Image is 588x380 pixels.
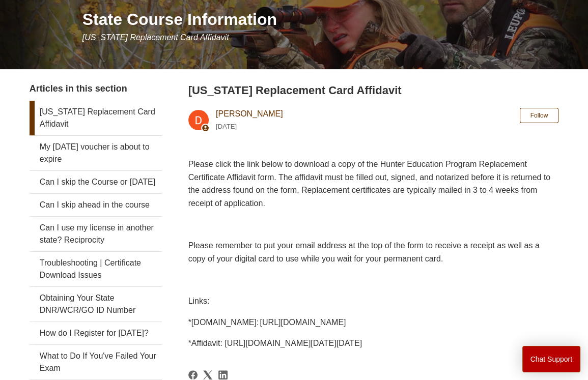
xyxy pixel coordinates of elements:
[188,160,551,208] span: Please click the link below to download a copy of the Hunter Education Program Replacement Certif...
[30,345,162,379] a: What to Do If You've Failed Your Exam
[30,136,162,170] a: My [DATE] voucher is about to expire
[188,82,559,99] h2: Pennsylvania Replacement Card Affidavit
[188,370,198,379] a: Facebook
[30,287,162,321] a: Obtaining Your State DNR/WCR/GO ID Number
[82,7,559,32] h1: State Course Information
[216,123,237,130] time: 02/12/2024, 18:11
[188,297,210,305] span: Links:
[30,101,162,135] a: [US_STATE] Replacement Card Affidavit
[218,370,228,379] a: LinkedIn
[522,346,581,372] button: Chat Support
[188,241,540,263] span: Please remember to put your email address at the top of the form to receive a receipt as well as ...
[520,108,559,123] button: Follow Article
[216,109,283,118] a: [PERSON_NAME]
[203,370,212,379] svg: Share this page on X Corp
[203,370,212,379] a: X Corp
[30,252,162,286] a: Troubleshooting | Certificate Download Issues
[30,322,162,344] a: How do I Register for [DATE]?
[188,318,346,327] span: *[DOMAIN_NAME]: [URL][DOMAIN_NAME]
[30,217,162,251] a: Can I use my license in another state? Reciprocity
[188,339,362,347] span: *Affidavit: [URL][DOMAIN_NAME][DATE][DATE]
[188,370,198,379] svg: Share this page on Facebook
[30,194,162,216] a: Can I skip ahead in the course
[30,83,127,94] span: Articles in this section
[218,370,228,379] svg: Share this page on LinkedIn
[30,171,162,193] a: Can I skip the Course or [DATE]
[82,33,229,42] span: [US_STATE] Replacement Card Affidavit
